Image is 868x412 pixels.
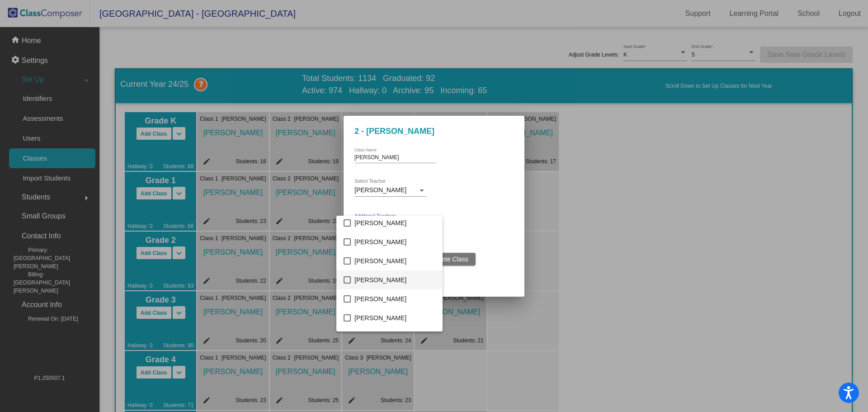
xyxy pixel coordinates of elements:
[354,327,435,346] span: [PERSON_NAME]
[354,308,435,327] span: [PERSON_NAME]
[354,251,435,270] span: [PERSON_NAME]
[354,232,435,251] span: [PERSON_NAME]
[354,213,435,232] span: [PERSON_NAME]
[354,289,435,308] span: [PERSON_NAME]
[354,270,435,289] span: [PERSON_NAME]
